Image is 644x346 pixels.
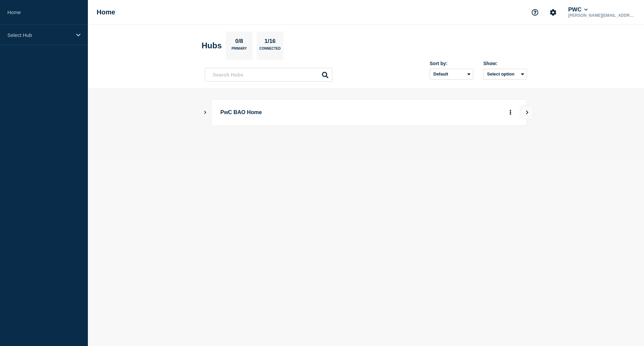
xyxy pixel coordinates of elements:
h1: Home [97,8,115,16]
p: [PERSON_NAME][EMAIL_ADDRESS][PERSON_NAME][DOMAIN_NAME] [567,13,637,18]
p: 0/8 [233,38,246,47]
p: PwC BAO Home [220,106,406,119]
div: Sort by: [430,61,473,66]
button: PWC [567,6,589,13]
button: Show Connected Hubs [204,110,207,115]
button: View [520,106,533,119]
h2: Hubs [202,41,222,50]
p: Connected [259,47,280,54]
p: Primary [231,47,247,54]
p: Select Hub [7,32,72,38]
button: Support [528,5,542,19]
button: Select option [483,69,527,80]
p: 1/16 [262,38,278,47]
select: Sort by [430,69,473,80]
button: Account settings [546,5,560,19]
button: More actions [506,106,515,119]
div: Show: [483,61,527,66]
input: Search Hubs [205,68,332,82]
